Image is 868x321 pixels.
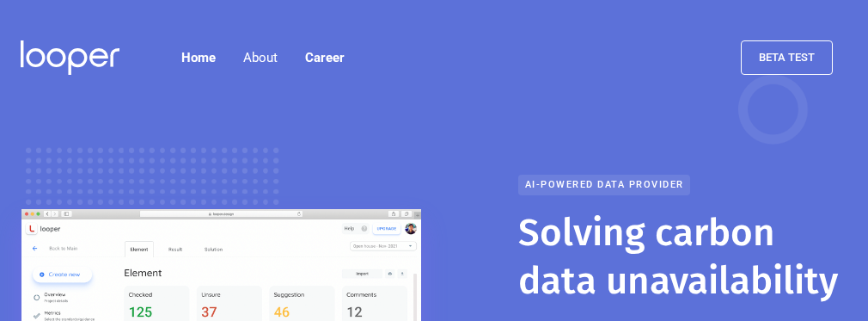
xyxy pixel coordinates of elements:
a: Career [291,40,358,75]
div: About [229,40,291,75]
div: AI-powered data provider [518,175,690,195]
h1: Solving carbon data unavailability [518,209,847,306]
div: About [243,47,278,68]
a: Home [168,40,229,75]
a: beta test [741,40,833,75]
